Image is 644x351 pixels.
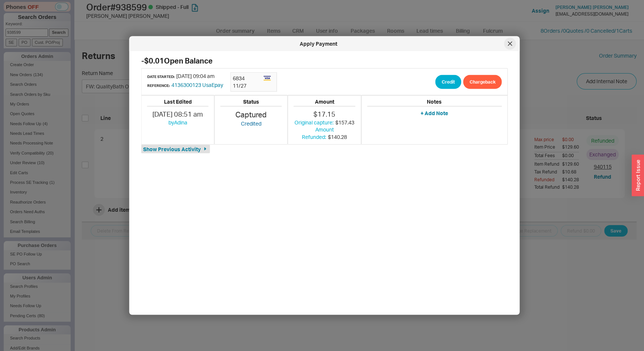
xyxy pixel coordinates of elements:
h6: Date Started: [147,75,174,78]
span: [DATE] 09:04 am [176,73,215,79]
div: [DATE] 08:51 am [147,109,209,118]
a: 4136300123 UsaEpay [171,82,223,88]
span: Original capture: [294,119,334,125]
span: Show Previous Activity [143,145,201,153]
div: by Adina [147,118,209,126]
div: 6834 [233,75,260,82]
div: Captured [220,109,282,120]
span: $140.28 [328,133,347,140]
button: Credit [435,75,461,89]
button: + Add Note [421,109,448,117]
button: Chargeback [463,75,502,89]
h5: Notes [367,99,502,106]
div: 11 / 27 [233,82,260,90]
h5: Status [220,99,282,106]
div: Apply Payment [133,40,504,48]
span: Chargeback [470,77,496,86]
h2: -$0.01 Open Balance [141,57,508,65]
span: Credit [442,77,455,86]
span: Amount Refunded: [302,126,334,140]
h6: Reference: [147,84,170,87]
button: Show Previous Activity [141,144,210,153]
div: Credited [220,120,282,127]
span: $17.15 [313,110,335,118]
span: $157.43 [335,119,354,125]
h5: Amount [294,99,355,106]
h5: Last Edited [147,99,209,106]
